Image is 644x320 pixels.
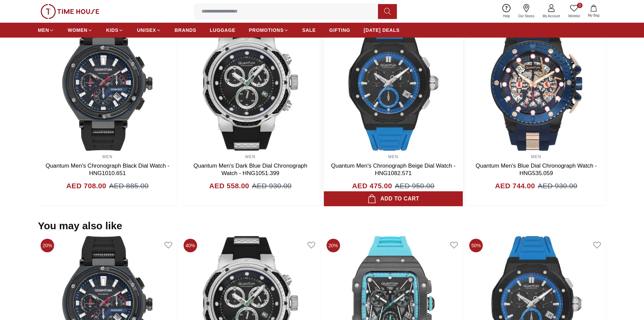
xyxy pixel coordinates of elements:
[41,4,99,19] img: ...
[137,24,161,36] a: UNISEX
[476,163,597,176] a: Quantum Men's Blue Dial Chronograph Watch - HNG535.059
[467,15,606,151] img: Quantum Men's Blue Dial Chronograph Watch - HNG535.059
[210,27,236,34] span: LUGGAGE
[184,239,197,252] span: 40%
[500,14,513,19] span: Help
[367,194,420,204] div: Add to cart
[210,24,236,36] a: LUGGAGE
[175,27,196,34] span: BRANDS
[209,180,249,191] h4: AED 558.00
[302,24,316,36] a: SALE
[585,13,602,18] span: My Bag
[106,24,123,36] a: KIDS
[106,27,118,34] span: KIDS
[329,24,350,36] a: GIFTING
[352,180,392,191] h4: AED 475.00
[38,15,177,151] img: Quantum Men's Chronograph Black Dial Watch - HNG1010.651
[38,220,122,232] h2: You may also like
[364,27,400,34] span: [DATE] DEALS
[137,27,156,34] span: UNISEX
[327,239,340,252] span: 20%
[109,180,148,191] span: AED 885.00
[538,180,577,191] span: AED 930.00
[516,14,537,19] span: Our Stores
[514,3,539,20] a: Our Stores
[469,239,483,252] span: 50%
[364,24,400,36] a: [DATE] DEALS
[41,239,54,252] span: 20%
[395,180,434,191] span: AED 950.00
[245,154,255,159] a: MEN
[46,163,169,176] a: Quantum Men's Chronograph Black Dial Watch - HNG1010.651
[302,27,316,34] span: SALE
[331,163,455,176] a: Quantum Men's Chronograph Beige Dial Watch - HNG1082.571
[38,24,54,36] a: MEN
[249,27,284,34] span: PROMOTIONS
[329,27,350,34] span: GIFTING
[38,27,49,34] span: MEN
[68,27,88,34] span: WOMEN
[193,163,307,176] a: Quantum Men's Dark Blue Dial Chronograph Watch - HNG1051.399
[584,3,603,19] button: My Bag
[531,154,541,159] a: MEN
[66,180,106,191] h4: AED 708.00
[181,15,320,151] img: Quantum Men's Dark Blue Dial Chronograph Watch - HNG1051.399
[102,154,113,159] a: MEN
[499,3,514,20] a: Help
[252,180,291,191] span: AED 930.00
[540,14,563,19] span: My Account
[249,24,289,36] a: PROMOTIONS
[324,15,463,151] img: Quantum Men's Chronograph Beige Dial Watch - HNG1082.571
[68,24,93,36] a: WOMEN
[324,191,463,206] button: Add to cart
[564,3,584,20] a: 0Wishlist
[495,180,535,191] h4: AED 744.00
[577,3,582,8] span: 0
[566,14,582,19] span: Wishlist
[175,24,196,36] a: BRANDS
[388,154,398,159] a: MEN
